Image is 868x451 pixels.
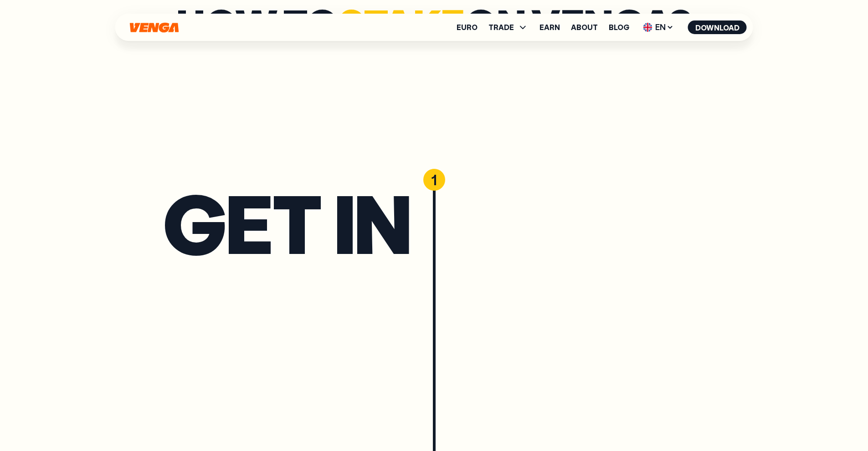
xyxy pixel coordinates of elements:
span: TRADE [488,24,514,31]
a: About [571,24,598,31]
svg: Home [129,22,180,33]
button: Download [688,20,747,34]
div: 1 [423,169,445,191]
a: Euro [457,24,478,31]
h2: Get in [147,187,411,257]
img: flag-uk [643,23,652,32]
span: TRADE [488,22,529,33]
a: Blog [609,24,629,31]
a: Earn [539,24,560,31]
span: how to on venga? [176,6,691,41]
span: EN [640,20,677,35]
span: STAKE [339,6,464,41]
img: solana [498,367,580,449]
